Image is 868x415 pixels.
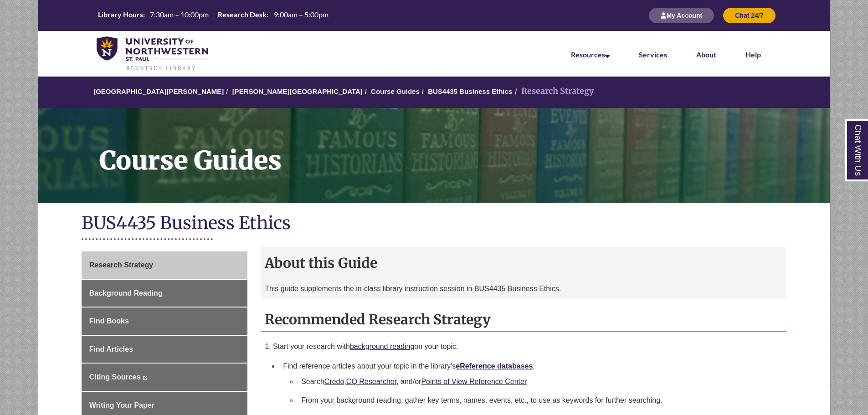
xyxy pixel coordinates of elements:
img: UNWSP Library Logo [97,36,208,72]
a: My Account [649,11,714,19]
a: Help [745,50,761,59]
h2: Recommended Research Strategy [261,308,786,332]
p: This guide supplements the in-class library instruction session in BUS4435 Business Ethics. [265,283,783,294]
a: BUS4435 Business Ethics [428,87,512,95]
h1: BUS4435 Business Ethics [82,212,787,236]
p: 1. Start your research with on your topic. [265,341,783,352]
h1: Course Guides [89,108,830,191]
th: Research Desk: [214,10,270,20]
span: 9:00am – 5:00pm [274,10,329,19]
span: Research Strategy [89,261,154,269]
a: Resources [571,50,610,59]
th: Library Hours: [94,10,146,20]
span: Background Reading [89,289,163,297]
a: Chat 24/7 [723,11,775,19]
a: Hours Today [94,10,332,22]
span: Citing Sources [89,373,141,381]
a: Citing Sources [82,364,247,391]
a: [PERSON_NAME][GEOGRAPHIC_DATA] [232,87,363,95]
i: This link opens in a new window [143,376,148,380]
a: CQ Researcher [346,378,396,385]
li: Find reference articles about your topic in the library's . [279,357,783,414]
li: From your background reading, gather key terms, names, events, etc., to use as keywords for furth... [298,391,779,410]
a: Services [639,50,667,59]
span: 7:30am – 10:00pm [150,10,209,19]
a: Find Articles [82,336,247,363]
a: About [696,50,716,59]
a: background reading [350,343,414,350]
span: Writing Your Paper [89,401,154,409]
button: Chat 24/7 [723,8,775,23]
a: Course Guides [38,108,830,203]
li: Search , , and/or [298,372,779,391]
a: Credo [324,378,344,385]
a: [GEOGRAPHIC_DATA][PERSON_NAME] [93,87,224,95]
li: Research Strategy [512,85,594,98]
a: Background Reading [82,280,247,307]
h2: About this Guide [261,251,786,274]
a: Research Strategy [82,251,247,279]
a: Find Books [82,307,247,335]
button: My Account [649,8,714,23]
a: eReference databases [456,362,533,370]
span: Find Books [89,317,129,325]
span: Find Articles [89,345,133,353]
a: Points of View Reference Center [421,378,527,385]
a: Course Guides [371,87,420,95]
table: Hours Today [94,10,332,21]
